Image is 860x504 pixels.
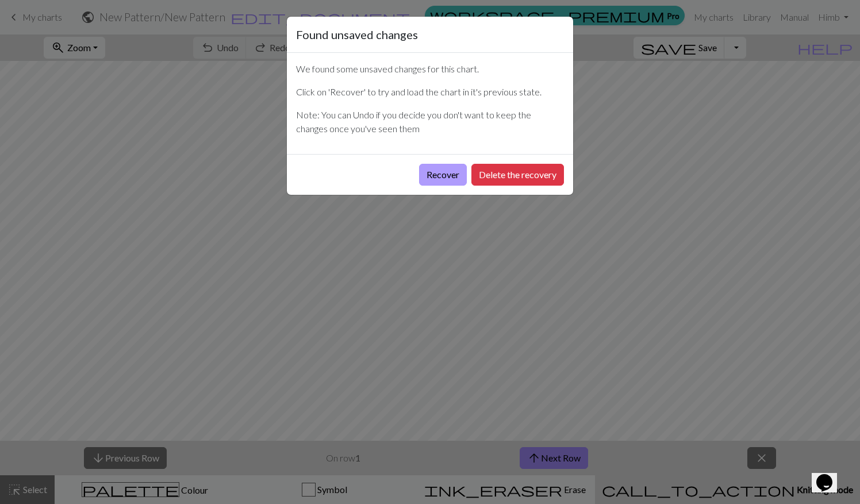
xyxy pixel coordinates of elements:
[296,62,564,76] p: We found some unsaved changes for this chart.
[419,164,467,186] button: Recover
[296,85,564,99] p: Click on 'Recover' to try and load the chart in it's previous state.
[296,108,564,136] p: Note: You can Undo if you decide you don't want to keep the changes once you've seen them
[471,164,564,186] button: Delete the recovery
[296,26,418,43] h5: Found unsaved changes
[812,458,849,493] iframe: chat widget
